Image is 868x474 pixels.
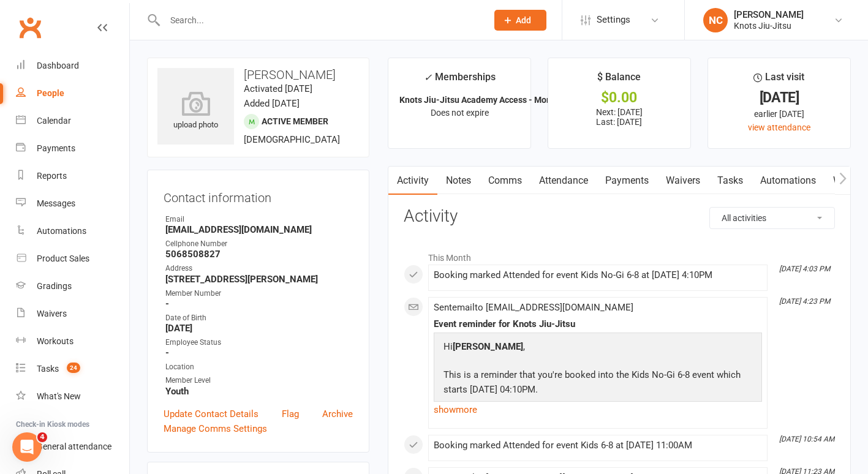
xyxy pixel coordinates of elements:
time: Activated [DATE] [244,83,312,94]
time: Added [DATE] [244,98,300,109]
a: Payments [597,167,657,195]
p: This is a reminder that you're booked into the Kids No-Gi 6-8 event which starts [DATE] 04:10PM. [440,367,755,400]
div: Location [165,361,353,373]
a: Activity [388,167,437,195]
span: Add [516,15,531,25]
strong: Youth [165,386,353,397]
a: Waivers [16,300,129,328]
div: People [37,88,64,98]
div: Gradings [37,281,72,291]
strong: 5068508827 [165,249,353,260]
a: Dashboard [16,52,129,80]
a: Product Sales [16,245,129,273]
div: Memberships [424,69,496,92]
a: Messages [16,190,129,217]
iframe: Intercom live chat [12,432,42,462]
a: Flag [282,407,299,421]
div: Product Sales [37,254,89,263]
span: 24 [67,363,80,373]
strong: Knots Jiu-Jitsu Academy Access - Monthly P... [399,95,579,105]
div: Booking marked Attended for event Kids No-Gi 6-8 at [DATE] 4:10PM [434,270,762,280]
a: Reports [16,162,129,190]
div: Payments [37,143,75,153]
a: Archive [322,407,353,421]
a: Manage Comms Settings [164,421,267,436]
div: $ Balance [597,69,641,91]
i: [DATE] 4:03 PM [779,265,830,273]
div: Workouts [37,336,74,346]
div: NC [703,8,728,32]
a: Attendance [530,167,597,195]
a: Workouts [16,328,129,355]
div: Cellphone Number [165,238,353,250]
div: Automations [37,226,86,236]
div: Waivers [37,309,67,318]
a: Waivers [657,167,709,195]
a: Calendar [16,107,129,135]
a: What's New [16,383,129,410]
a: Tasks [709,167,752,195]
a: Tasks 24 [16,355,129,383]
h3: [PERSON_NAME] [157,68,359,81]
div: Tasks [37,364,59,374]
span: 4 [37,432,47,442]
a: People [16,80,129,107]
div: [PERSON_NAME] [734,9,804,20]
span: Does not expire [431,108,489,118]
p: Next: [DATE] Last: [DATE] [559,107,679,127]
a: Automations [752,167,825,195]
a: view attendance [748,122,810,132]
a: show more [434,401,762,418]
strong: [PERSON_NAME] [453,341,523,352]
a: Payments [16,135,129,162]
div: Booking marked Attended for event Kids 6-8 at [DATE] 11:00AM [434,440,762,451]
a: Automations [16,217,129,245]
a: General attendance kiosk mode [16,433,129,461]
i: [DATE] 10:54 AM [779,435,834,443]
button: Add [494,10,546,31]
strong: - [165,347,353,358]
div: Address [165,263,353,274]
h3: Contact information [164,186,353,205]
div: What's New [37,391,81,401]
div: Messages [37,198,75,208]
div: earlier [DATE] [719,107,839,121]
div: Reports [37,171,67,181]
div: Member Number [165,288,353,299]
div: Member Level [165,375,353,386]
div: General attendance [37,442,111,451]
div: Email [165,214,353,225]
span: Active member [262,116,328,126]
div: Last visit [753,69,804,91]
strong: [STREET_ADDRESS][PERSON_NAME] [165,274,353,285]
div: Employee Status [165,337,353,348]
a: Comms [480,167,530,195]
i: [DATE] 4:23 PM [779,297,830,306]
i: ✓ [424,72,432,83]
strong: [DATE] [165,323,353,334]
li: This Month [404,245,835,265]
a: Clubworx [15,12,45,43]
span: Settings [597,6,630,34]
a: Notes [437,167,480,195]
div: $0.00 [559,91,679,104]
div: [DATE] [719,91,839,104]
strong: [EMAIL_ADDRESS][DOMAIN_NAME] [165,224,353,235]
div: Event reminder for Knots Jiu-Jitsu [434,319,762,329]
div: Calendar [37,116,71,126]
h3: Activity [404,207,835,226]
input: Search... [161,12,478,29]
div: upload photo [157,91,234,132]
div: Knots Jiu-Jitsu [734,20,804,31]
a: Update Contact Details [164,407,259,421]
span: Sent email to [EMAIL_ADDRESS][DOMAIN_NAME] [434,302,633,313]
p: Hi , [440,339,755,357]
span: [DEMOGRAPHIC_DATA] [244,134,340,145]
div: Date of Birth [165,312,353,324]
a: Gradings [16,273,129,300]
strong: - [165,298,353,309]
div: Dashboard [37,61,79,70]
